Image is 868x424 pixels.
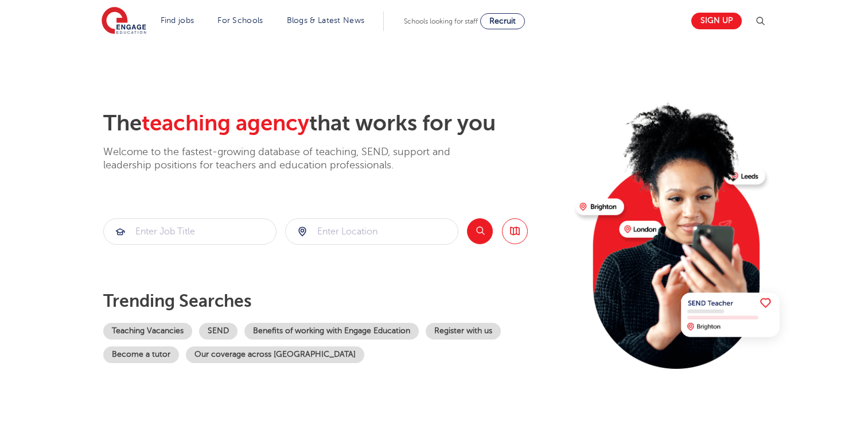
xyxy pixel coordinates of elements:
[244,323,419,340] a: Benefits of working with Engage Education
[426,323,501,340] a: Register with us
[161,16,194,25] a: Find jobs
[103,291,566,311] p: Trending searches
[103,218,277,245] div: Submit
[142,111,309,136] span: teaching agency
[102,7,146,36] img: Engage Education
[285,218,458,245] div: Submit
[286,219,458,244] input: Submit
[103,145,482,172] p: Welcome to the fastest-growing database of teaching, SEND, support and leadership positions for t...
[186,346,364,363] a: Our coverage across [GEOGRAPHIC_DATA]
[489,17,516,25] span: Recruit
[691,13,742,29] a: Sign up
[480,13,525,29] a: Recruit
[467,218,493,244] button: Search
[287,16,365,25] a: Blogs & Latest News
[103,323,192,340] a: Teaching Vacancies
[103,346,179,363] a: Become a tutor
[199,323,238,340] a: SEND
[404,17,478,25] span: Schools looking for staff
[104,219,276,244] input: Submit
[103,110,566,137] h2: The that works for you
[217,16,263,25] a: For Schools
